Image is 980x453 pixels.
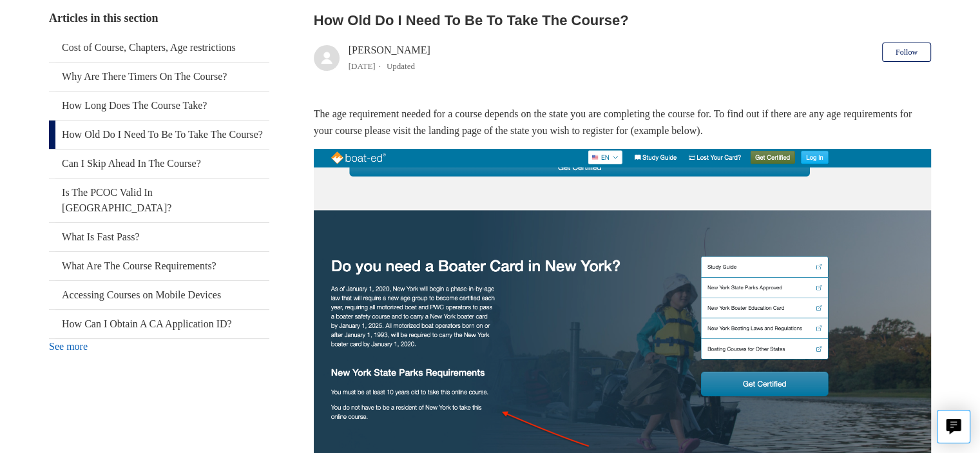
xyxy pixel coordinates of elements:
a: How Long Does The Course Take? [49,92,269,120]
a: See more [49,341,88,352]
li: Updated [387,61,415,71]
button: Follow Article [882,43,931,62]
div: [PERSON_NAME] [349,43,430,73]
a: What Is Fast Pass? [49,223,269,251]
a: Cost of Course, Chapters, Age restrictions [49,34,269,62]
a: Is The PCOC Valid In [GEOGRAPHIC_DATA]? [49,178,269,222]
a: Can I Skip Ahead In The Course? [49,149,269,178]
button: Live chat [937,410,970,443]
a: Accessing Courses on Mobile Devices [49,281,269,309]
a: Why Are There Timers On The Course? [49,63,269,91]
a: How Old Do I Need To Be To Take The Course? [49,120,269,149]
h2: How Old Do I Need To Be To Take The Course? [314,10,931,31]
time: 05/14/2024, 15:09 [349,61,376,71]
a: What Are The Course Requirements? [49,252,269,280]
p: The age requirement needed for a course depends on the state you are completing the course for. T... [314,106,931,139]
a: How Can I Obtain A CA Application ID? [49,310,269,338]
span: Articles in this section [49,12,158,24]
